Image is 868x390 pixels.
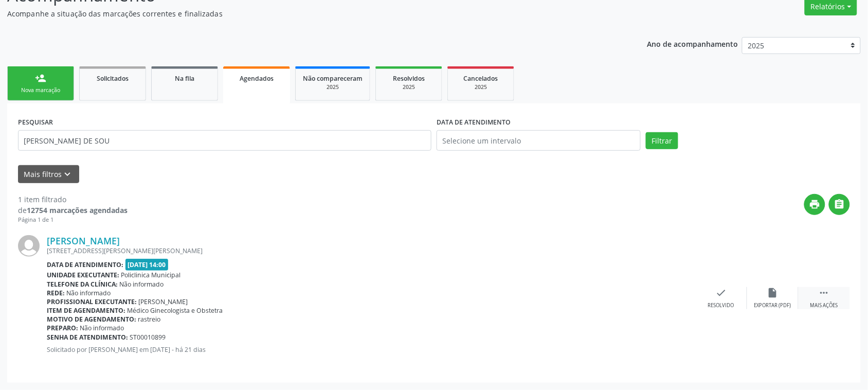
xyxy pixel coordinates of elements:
[138,315,161,324] span: rastreio
[647,37,738,50] p: Ano de acompanhamento
[240,74,274,83] span: Agendados
[18,194,128,205] div: 1 item filtrado
[804,194,825,215] button: print
[47,333,128,342] b: Senha de atendimento:
[97,74,129,83] span: Solicitados
[834,199,845,210] i: 
[809,199,821,210] i: print
[47,306,125,315] b: Item de agendamento:
[18,216,128,224] div: Página 1 de 1
[47,315,136,324] b: Motivo de agendamento:
[303,74,363,83] span: Não compareceram
[15,86,66,94] div: Nova marcação
[18,114,53,130] label: PESQUISAR
[18,130,431,151] input: Nome, CNS
[303,83,363,91] div: 2025
[646,132,678,150] button: Filtrar
[47,235,120,246] a: [PERSON_NAME]
[35,73,46,84] div: person_add
[47,297,137,306] b: Profissional executante:
[819,287,830,298] i: 
[437,130,641,151] input: Selecione um intervalo
[18,205,128,216] div: de
[455,83,507,91] div: 2025
[754,302,791,309] div: Exportar (PDF)
[47,246,696,255] div: [STREET_ADDRESS][PERSON_NAME][PERSON_NAME]
[125,259,169,271] span: [DATE] 14:00
[120,280,164,289] span: Não informado
[62,169,74,180] i: keyboard_arrow_down
[767,287,779,298] i: insert_drive_file
[383,83,435,91] div: 2025
[708,302,734,309] div: Resolvido
[18,165,79,183] button: Mais filtroskeyboard_arrow_down
[47,289,65,297] b: Rede:
[464,74,498,83] span: Cancelados
[47,324,78,332] b: Preparo:
[7,8,605,19] p: Acompanhe a situação das marcações correntes e finalizadas
[121,271,181,279] span: Policlinica Municipal
[139,297,188,306] span: [PERSON_NAME]
[47,271,119,279] b: Unidade executante:
[47,260,123,269] b: Data de atendimento:
[175,74,194,83] span: Na fila
[18,235,40,257] img: img
[130,333,166,342] span: ST00010899
[716,287,727,298] i: check
[80,324,124,332] span: Não informado
[128,306,223,315] span: Médico Ginecologista e Obstetra
[437,114,511,130] label: DATA DE ATENDIMENTO
[393,74,425,83] span: Resolvidos
[47,280,118,289] b: Telefone da clínica:
[810,302,838,309] div: Mais ações
[67,289,111,297] span: Não informado
[47,345,696,354] p: Solicitado por [PERSON_NAME] em [DATE] - há 21 dias
[27,205,128,215] strong: 12754 marcações agendadas
[829,194,850,215] button: 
